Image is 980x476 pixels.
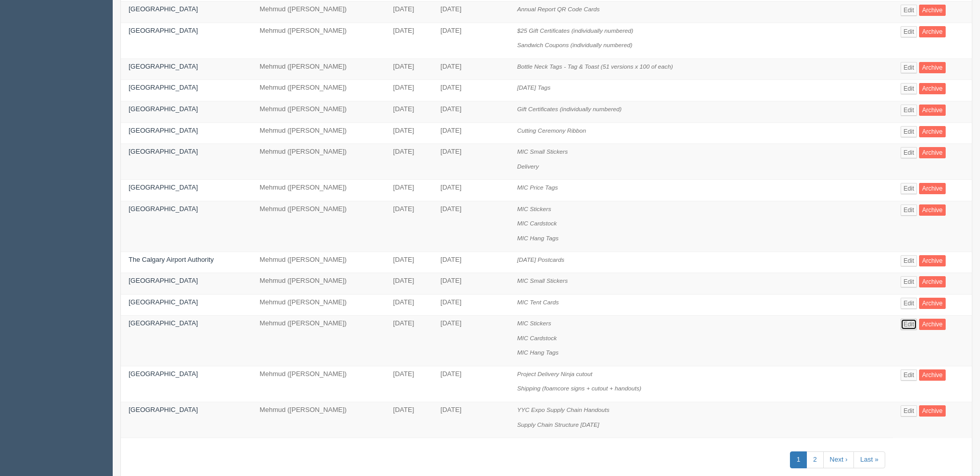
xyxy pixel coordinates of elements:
[385,252,433,273] td: [DATE]
[129,84,198,91] a: [GEOGRAPHIC_DATA]
[433,2,510,23] td: [DATE]
[517,148,568,155] i: MIC Small Stickers
[517,220,557,226] i: MIC Cardstock
[385,316,433,366] td: [DATE]
[252,80,385,101] td: Mehmud ([PERSON_NAME])
[129,27,198,34] a: [GEOGRAPHIC_DATA]
[433,316,510,366] td: [DATE]
[517,163,539,170] i: Delivery
[901,126,918,137] a: Edit
[252,122,385,144] td: Mehmud ([PERSON_NAME])
[252,144,385,180] td: Mehmud ([PERSON_NAME])
[252,180,385,201] td: Mehmud ([PERSON_NAME])
[385,201,433,252] td: [DATE]
[252,402,385,438] td: Mehmud ([PERSON_NAME])
[901,369,918,381] a: Edit
[919,405,946,417] a: Archive
[129,406,198,413] a: [GEOGRAPHIC_DATA]
[385,2,433,23] td: [DATE]
[252,294,385,316] td: Mehmud ([PERSON_NAME])
[517,42,633,48] i: Sandwich Coupons (individually numbered)
[252,201,385,252] td: Mehmud ([PERSON_NAME])
[385,294,433,316] td: [DATE]
[433,252,510,273] td: [DATE]
[517,385,641,391] i: Shipping (foamcore signs + cutout + handouts)
[129,370,198,378] a: [GEOGRAPHIC_DATA]
[129,148,198,155] a: [GEOGRAPHIC_DATA]
[252,273,385,295] td: Mehmud ([PERSON_NAME])
[901,405,918,417] a: Edit
[385,58,433,80] td: [DATE]
[385,366,433,402] td: [DATE]
[919,369,946,381] a: Archive
[385,122,433,144] td: [DATE]
[901,183,918,194] a: Edit
[129,277,198,284] a: [GEOGRAPHIC_DATA]
[901,298,918,309] a: Edit
[129,105,198,113] a: [GEOGRAPHIC_DATA]
[901,204,918,216] a: Edit
[517,256,565,263] i: [DATE] Postcards
[517,63,673,70] i: Bottle Neck Tags - Tag & Toast (51 versions x 100 of each)
[385,144,433,180] td: [DATE]
[129,319,198,327] a: [GEOGRAPHIC_DATA]
[517,6,600,12] i: Annual Report QR Code Cards
[901,62,918,73] a: Edit
[517,184,558,191] i: MIC Price Tags
[790,451,807,468] a: 1
[517,235,559,241] i: MIC Hang Tags
[919,83,946,94] a: Archive
[919,126,946,137] a: Archive
[129,63,198,70] a: [GEOGRAPHIC_DATA]
[433,122,510,144] td: [DATE]
[433,80,510,101] td: [DATE]
[129,298,198,306] a: [GEOGRAPHIC_DATA]
[433,402,510,438] td: [DATE]
[919,62,946,73] a: Archive
[919,255,946,266] a: Archive
[517,299,559,305] i: MIC Tent Cards
[433,294,510,316] td: [DATE]
[129,127,198,134] a: [GEOGRAPHIC_DATA]
[919,204,946,216] a: Archive
[919,147,946,158] a: Archive
[901,147,918,158] a: Edit
[385,23,433,58] td: [DATE]
[252,58,385,80] td: Mehmud ([PERSON_NAME])
[517,335,557,341] i: MIC Cardstock
[385,402,433,438] td: [DATE]
[385,80,433,101] td: [DATE]
[385,273,433,295] td: [DATE]
[433,58,510,80] td: [DATE]
[517,205,551,212] i: MIC Stickers
[433,23,510,58] td: [DATE]
[433,273,510,295] td: [DATE]
[517,320,551,326] i: MIC Stickers
[517,127,586,134] i: Cutting Ceremony Ribbon
[901,276,918,287] a: Edit
[517,277,568,284] i: MIC Small Stickers
[385,180,433,201] td: [DATE]
[901,319,918,330] a: Edit
[433,201,510,252] td: [DATE]
[252,101,385,123] td: Mehmud ([PERSON_NAME])
[901,5,918,16] a: Edit
[433,101,510,123] td: [DATE]
[919,298,946,309] a: Archive
[853,451,885,468] a: Last »
[129,183,198,191] a: [GEOGRAPHIC_DATA]
[901,26,918,37] a: Edit
[252,252,385,273] td: Mehmud ([PERSON_NAME])
[901,83,918,94] a: Edit
[252,23,385,58] td: Mehmud ([PERSON_NAME])
[919,183,946,194] a: Archive
[433,144,510,180] td: [DATE]
[129,5,198,13] a: [GEOGRAPHIC_DATA]
[517,370,593,377] i: Project Delivery Ninja cutout
[385,101,433,123] td: [DATE]
[252,366,385,402] td: Mehmud ([PERSON_NAME])
[901,105,918,116] a: Edit
[919,319,946,330] a: Archive
[517,84,551,91] i: [DATE] Tags
[129,205,198,213] a: [GEOGRAPHIC_DATA]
